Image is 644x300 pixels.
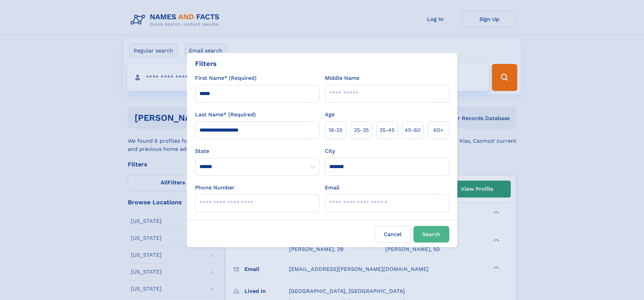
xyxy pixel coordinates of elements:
label: Phone Number [195,184,235,192]
label: City [325,147,335,155]
span: 45‑60 [405,126,421,134]
label: State [195,147,319,155]
label: Middle Name [325,74,359,82]
button: Search [413,226,449,243]
span: 35‑45 [379,126,395,134]
label: Last Name* (Required) [195,111,256,119]
span: 25‑35 [354,126,369,134]
label: Email [325,184,339,192]
span: 18‑25 [329,126,342,134]
label: First Name* (Required) [195,74,257,82]
label: Age [325,111,335,119]
span: 60+ [433,126,444,134]
label: Cancel [375,226,411,243]
div: Filters [195,59,217,69]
